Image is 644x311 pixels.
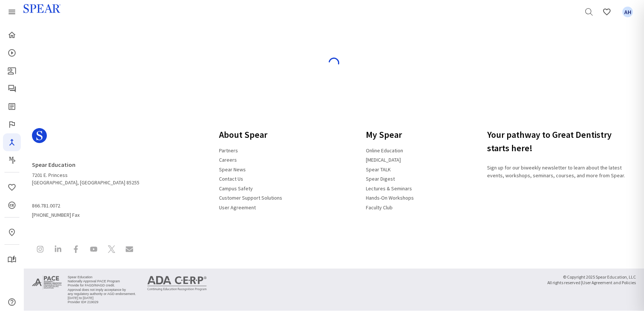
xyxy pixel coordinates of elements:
[32,200,65,212] a: 866.781.0072
[215,125,287,145] h3: About Spear
[103,241,120,259] a: Spear Education on X
[3,178,21,196] a: Favorites
[598,3,616,21] a: Favorites
[361,163,395,176] a: Spear TALK
[3,293,21,311] a: Help
[50,241,66,259] a: Spear Education on LinkedIn
[3,115,21,133] a: Faculty Club Elite
[361,125,418,145] h3: My Spear
[215,144,242,157] a: Partners
[3,3,21,21] a: Spear Products
[3,223,21,241] a: In-Person & Virtual
[32,200,139,219] span: [PHONE_NUMBER] Fax
[32,274,62,290] img: Approved PACE Program Provider
[32,128,47,143] svg: Spear Logo
[3,44,21,62] a: Courses
[68,279,136,283] li: Nationally Approval PACE Program
[328,57,340,69] img: spinner-blue.svg
[582,278,636,287] a: User Agreement and Policies
[3,196,21,214] a: CE Credits
[487,125,640,158] h3: Your pathway to Great Dentistry starts here!
[3,80,21,98] a: Spear Talk
[68,241,84,259] a: Spear Education on Facebook
[215,172,248,185] a: Contact Us
[68,283,136,288] li: Provide for FAGD/MAGD credit.
[361,172,399,185] a: Spear Digest
[361,191,418,204] a: Hands-On Workshops
[68,296,136,300] li: [DATE] to [DATE]
[361,153,405,166] a: [MEDICAL_DATA]
[37,46,631,53] h4: Loading
[68,300,136,304] li: Provider ID# 219029
[32,125,139,152] a: Spear Logo
[215,163,250,176] a: Spear News
[68,275,136,279] li: Spear Education
[68,288,136,292] li: Approval does not imply acceptance by
[215,153,241,166] a: Careers
[215,191,287,204] a: Customer Support Solutions
[3,26,21,44] a: Home
[3,251,21,269] a: My Study Club
[147,276,207,291] img: ADA CERP Continuing Education Recognition Program
[32,158,139,186] address: 7201 E. Princess [GEOGRAPHIC_DATA], [GEOGRAPHIC_DATA] 85255
[361,182,416,195] a: Lectures & Seminars
[361,144,408,157] a: Online Education
[622,7,633,18] span: AH
[361,201,397,214] a: Faculty Club
[580,3,598,21] a: Search
[121,241,138,259] a: Contact Spear Education
[68,292,136,296] li: any regulatory authority or AGD endorsement.
[32,158,80,171] a: Spear Education
[32,241,48,259] a: Spear Education on Instagram
[215,182,257,195] a: Campus Safety
[3,98,21,115] a: Spear Digest
[215,201,260,214] a: User Agreement
[3,151,21,169] a: Masters Program
[619,3,637,21] a: Favorites
[86,241,102,259] a: Spear Education on YouTube
[3,62,21,80] a: Patient Education
[547,274,636,286] small: © Copyright 2025 Spear Education, LLC All rights reserved |
[3,133,21,151] a: Navigator Pro
[487,164,640,180] p: Sign up for our biweekly newsletter to learn about the latest events, workshops, seminars, course...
